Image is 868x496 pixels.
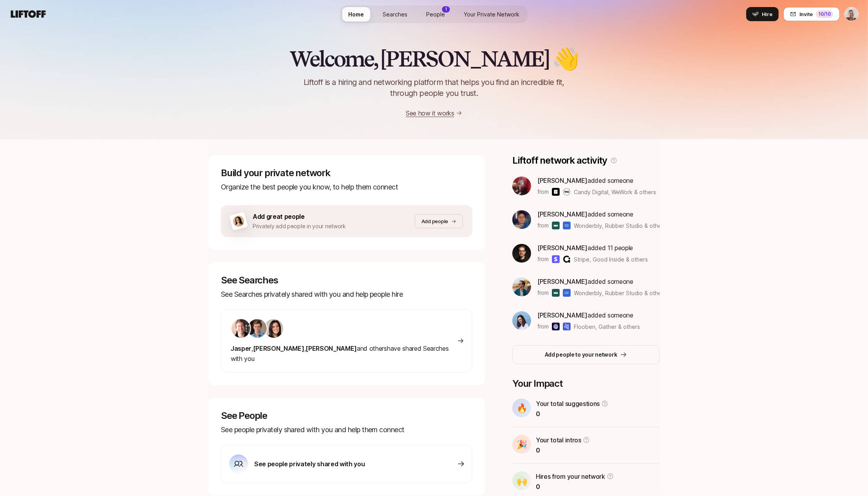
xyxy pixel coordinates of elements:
div: 🔥 [512,399,531,417]
p: from [537,254,549,264]
span: Your Private Network [464,10,520,18]
span: , [251,344,253,352]
p: Your Impact [512,378,660,389]
p: Your total intros [536,435,581,445]
span: and others have shared Searches with you [231,344,449,363]
img: b0a2cd60_3de2_46ff_9ed9_8487fd7a99cb.jpg [512,210,531,229]
img: 54f123ce_d363_4c30_8635_7981a0818323.jpg [512,177,531,195]
span: Jasper [231,344,251,352]
p: from [537,221,549,230]
span: Home [349,10,364,18]
p: See people privately shared with you and help them connect [221,424,472,435]
p: See People [221,410,472,421]
button: Add people [415,214,463,228]
a: Your Private Network [458,7,526,22]
span: Wonderbly, Rubber Studio & others [574,290,666,296]
img: Rubber Studio [563,289,571,297]
p: Your total suggestions [536,399,600,409]
span: Hire [762,10,772,18]
span: [PERSON_NAME] [306,344,357,352]
p: Organize the best people you know, to help them connect [221,182,472,193]
img: ACg8ocLkLr99FhTl-kK-fHkDFhetpnfS0fTAm4rmr9-oxoZ0EDUNs14=s160-c [512,244,531,263]
span: [PERSON_NAME] [537,311,588,319]
img: Good Inside [563,255,571,263]
button: Hire [746,7,779,21]
a: See how it works [406,109,454,117]
img: Stripe [552,255,560,263]
p: See people privately shared with you [254,459,365,469]
button: Janelle Bradley [844,7,859,21]
span: Searches [383,10,408,18]
span: [PERSON_NAME] [537,210,588,218]
img: Rubber Studio [563,222,571,229]
button: Invite10/10 [783,7,840,21]
p: added 11 people [537,243,648,253]
p: Add people [421,217,448,225]
p: Build your private network [221,168,472,179]
p: added someone [537,276,660,287]
span: Candy Digital, WeWork & others [574,188,656,196]
p: Privately add people in your network [253,222,346,231]
button: Add people to your network [512,345,660,364]
span: [PERSON_NAME] [537,244,588,252]
img: 3263d9e2_344a_4053_b33f_6d0678704667.jpg [248,319,267,338]
span: [PERSON_NAME] [253,344,304,352]
span: [PERSON_NAME] [537,177,588,184]
a: People1 [420,7,452,22]
p: Liftoff is a hiring and networking platform that helps you find an incredible fit, through people... [294,77,574,99]
h2: Welcome, [PERSON_NAME] 👋 [290,47,579,70]
a: Searches [377,7,414,22]
span: People [427,10,445,18]
div: 🙌 [512,471,531,490]
p: from [537,288,549,298]
div: 🎉 [512,435,531,454]
span: Stripe, Good Inside & others [574,255,648,263]
p: See Searches [221,275,472,286]
span: Flooben, Gather & others [574,323,640,331]
p: added someone [537,310,640,320]
p: Add people to your network [545,350,617,359]
p: Hires from your network [536,471,605,482]
div: 10 /10 [816,10,833,18]
img: Candy Digital [552,188,560,196]
img: 8cb3e434_9646_4a7a_9a3b_672daafcbcea.jpg [231,319,250,338]
img: Flooben [552,323,560,330]
img: WeWork [563,188,571,196]
img: Wonderbly [552,222,560,229]
img: a8c7a8e9_6301_4294_a224_d3bf1e545a5a.jpg [512,278,531,296]
img: Wonderbly [552,289,560,297]
p: See Searches privately shared with you and help people hire [221,289,472,300]
img: Gather [563,323,571,330]
img: 71d7b91d_d7cb_43b4_a7ea_a9b2f2cc6e03.jpg [264,319,283,338]
img: Janelle Bradley [845,7,858,21]
p: 1 [445,6,447,12]
p: from [537,187,549,197]
a: Home [342,7,371,22]
p: added someone [537,209,660,219]
span: Wonderbly, Rubber Studio & others [574,222,666,229]
span: , [304,344,306,352]
p: added someone [537,175,656,186]
p: 0 [536,409,608,419]
p: Liftoff network activity [512,155,607,166]
p: Add great people [253,211,346,222]
p: 0 [536,445,590,455]
span: Invite [799,10,813,18]
p: from [537,322,549,331]
p: 0 [536,482,614,492]
span: [PERSON_NAME] [537,278,588,285]
img: 3b21b1e9_db0a_4655_a67f_ab9b1489a185.jpg [512,311,531,330]
img: woman-on-brown-bg.png [232,215,245,228]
